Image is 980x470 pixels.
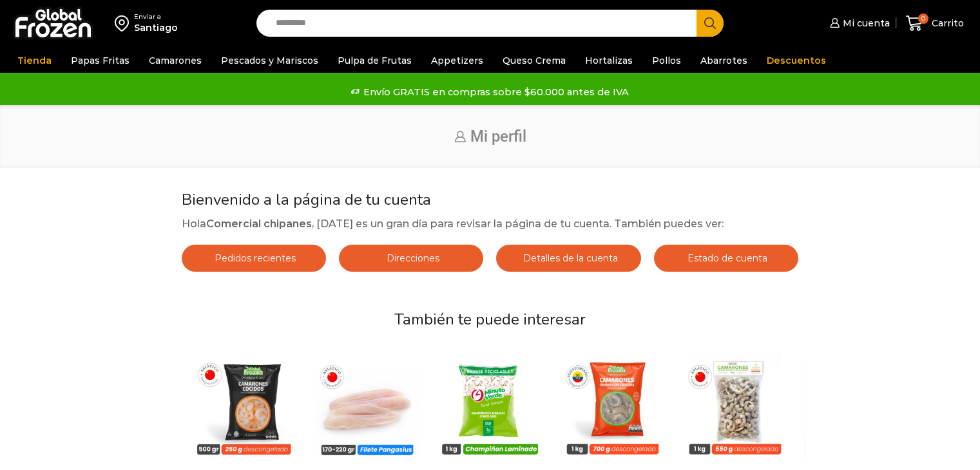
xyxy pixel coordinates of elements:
a: Pulpa de Frutas [331,48,418,73]
a: Camarones [142,48,208,73]
a: 0 Carrito [903,8,967,39]
a: Estado de cuenta [654,245,798,272]
a: Descuentos [760,48,832,73]
a: Detalles de la cuenta [496,245,640,272]
span: Estado de cuenta [684,252,767,264]
span: También te puede interesar [394,309,586,330]
span: Direcciones [383,252,439,264]
span: Bienvenido a la página de tu cuenta [182,189,431,210]
a: Pescados y Mariscos [215,48,325,73]
a: Queso Crema [496,48,572,73]
a: Direcciones [339,245,483,272]
a: Hortalizas [579,48,639,73]
a: Abarrotes [694,48,754,73]
a: Pedidos recientes [182,245,326,272]
div: Enviar a [134,12,178,21]
span: Mi perfil [470,127,526,146]
div: Santiago [134,21,178,34]
a: Tienda [11,48,58,73]
span: Detalles de la cuenta [520,252,618,264]
span: 0 [918,14,928,24]
p: Hola , [DATE] es un gran día para revisar la página de tu cuenta. También puedes ver: [182,216,798,232]
span: Carrito [928,17,964,30]
span: Mi cuenta [840,17,890,30]
img: address-field-icon.svg [115,12,134,34]
span: Pedidos recientes [211,252,296,264]
a: Mi cuenta [827,10,890,36]
a: Appetizers [425,48,490,73]
a: Pollos [646,48,687,73]
button: Search button [697,10,724,37]
a: Papas Fritas [64,48,136,73]
strong: Comercial chipanes [206,218,312,230]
